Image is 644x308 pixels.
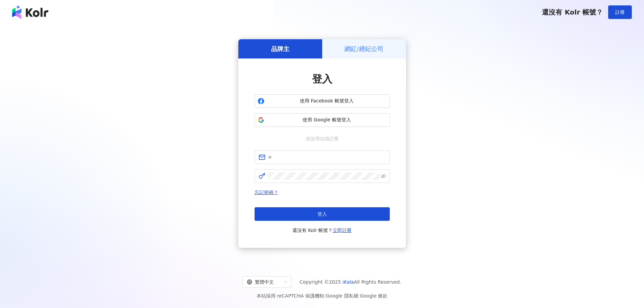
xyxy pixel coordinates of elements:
[317,211,327,217] span: 登入
[312,73,332,85] span: 登入
[267,117,387,123] span: 使用 Google 帳號登入
[542,8,603,16] span: 還沒有 Kolr 帳號？
[326,293,358,299] a: Google 隱私權
[344,45,383,53] h5: 網紅/經紀公司
[333,228,352,233] a: 立即註冊
[267,98,387,104] span: 使用 Facebook 帳號登入
[615,9,625,15] span: 註冊
[301,135,343,142] span: 或使用信箱註冊
[324,293,326,299] span: |
[381,174,386,179] span: eye-invisible
[257,292,387,300] span: 本站採用 reCAPTCHA 保護機制
[271,45,289,53] h5: 品牌主
[255,113,390,127] button: 使用 Google 帳號登入
[12,5,48,19] img: logo
[247,277,281,287] div: 繁體中文
[292,226,352,234] span: 還沒有 Kolr 帳號？
[255,94,390,108] button: 使用 Facebook 帳號登入
[360,293,387,299] a: Google 條款
[608,5,632,19] button: 註冊
[255,207,390,221] button: 登入
[358,293,360,299] span: |
[342,279,354,285] a: iKala
[300,278,401,286] span: Copyright © 2025 All Rights Reserved.
[255,190,278,195] a: 忘記密碼？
